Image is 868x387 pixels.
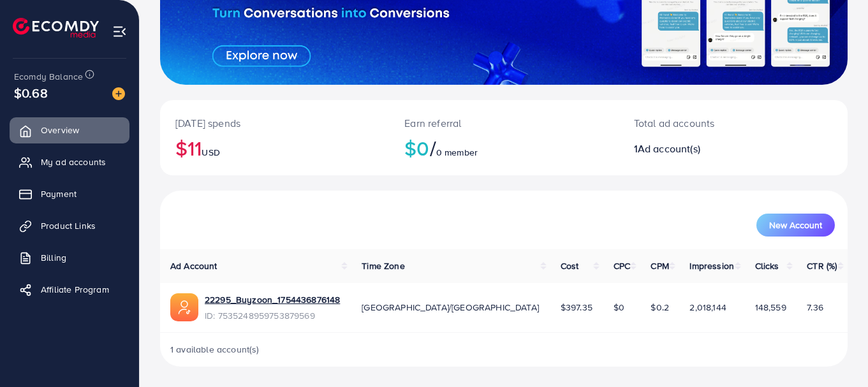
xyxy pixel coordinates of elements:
span: CPC [614,259,630,272]
p: Earn referral [404,115,603,131]
a: Payment [10,181,129,207]
span: Impression [689,259,734,272]
span: Time Zone [362,259,404,272]
span: USD [202,146,219,159]
span: $0.2 [651,301,669,314]
span: Payment [41,187,77,200]
button: New Account [756,214,835,237]
span: [GEOGRAPHIC_DATA]/[GEOGRAPHIC_DATA] [362,301,539,314]
span: 2,018,144 [689,301,726,314]
p: [DATE] spends [175,115,374,131]
a: Affiliate Program [10,277,129,302]
span: $0.68 [14,84,48,102]
span: $397.35 [561,301,592,314]
img: image [112,87,125,100]
a: Overview [10,117,129,143]
span: Clicks [755,259,779,272]
a: Product Links [10,213,129,238]
span: ID: 7535248959753879569 [205,309,340,322]
span: CPM [651,259,668,272]
span: $0 [614,301,624,314]
span: 0 member [436,146,478,159]
span: Ad Account [170,259,217,272]
span: Affiliate Program [41,283,109,296]
span: Ecomdy Balance [14,70,83,83]
img: ic-ads-acc.e4c84228.svg [170,293,198,321]
span: Product Links [41,219,96,232]
p: Total ad accounts [634,115,776,131]
span: Cost [561,259,579,272]
span: 7.36 [807,301,823,314]
span: Overview [41,124,79,136]
a: 22295_Buyzoon_1754436876148 [205,293,340,306]
h2: 1 [634,143,776,155]
span: 148,559 [755,301,786,314]
a: My ad accounts [10,149,129,175]
span: Billing [41,251,66,264]
img: logo [13,18,99,38]
span: My ad accounts [41,156,106,168]
a: Billing [10,245,129,270]
img: menu [112,24,127,39]
span: Ad account(s) [638,142,700,156]
h2: $0 [404,136,603,160]
span: New Account [769,221,822,230]
span: / [430,133,436,163]
span: 1 available account(s) [170,343,260,356]
h2: $11 [175,136,374,160]
span: CTR (%) [807,259,837,272]
iframe: Chat [814,330,858,377]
